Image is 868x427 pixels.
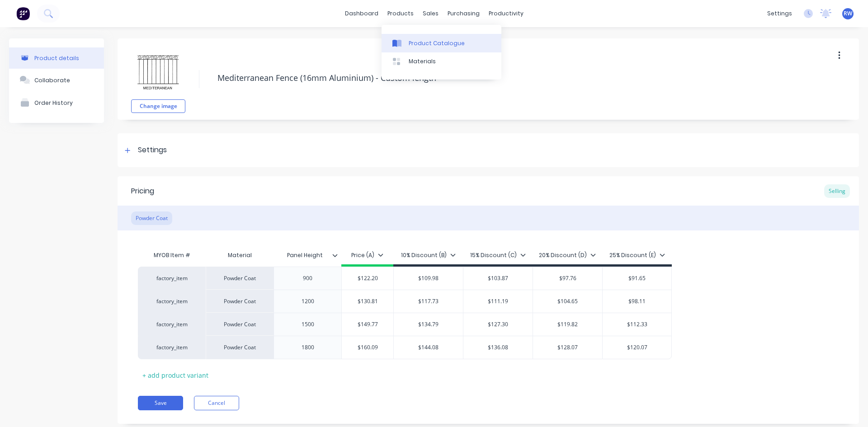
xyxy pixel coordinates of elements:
div: 15% Discount (C) [470,251,526,259]
div: $128.07 [533,336,602,359]
div: factory_item [147,274,197,282]
div: Settings [138,145,167,156]
div: factory_itemPowder Coat1800$160.09$144.08$136.08$128.07$120.07 [138,336,672,359]
button: Save [138,396,183,410]
div: Collaborate [34,77,70,84]
div: 10% Discount (B) [401,251,456,259]
div: $160.09 [342,336,393,359]
span: RW [844,9,852,18]
div: $144.08 [394,336,463,359]
a: dashboard [340,7,383,20]
div: + add product variant [138,368,213,382]
div: $136.08 [463,336,533,359]
div: Materials [409,57,436,66]
div: purchasing [443,7,484,20]
div: $98.11 [603,290,671,313]
div: sales [418,7,443,20]
div: Panel Height [274,244,336,267]
button: Product details [9,47,104,69]
div: Panel Height [274,246,341,264]
div: $127.30 [463,313,533,336]
button: Change image [131,99,185,113]
div: products [383,7,418,20]
img: file [136,50,181,95]
div: factory_itemPowder Coat1200$130.81$117.73$111.19$104.65$98.11 [138,290,672,313]
div: $111.19 [463,290,533,313]
div: factory_itemPowder Coat1500$149.77$134.79$127.30$119.82$112.33 [138,313,672,336]
div: 1200 [285,296,330,307]
div: Product Catalogue [409,39,465,47]
div: $134.79 [394,313,463,336]
div: factory_item [147,297,197,305]
img: Factory [16,7,30,20]
div: $104.65 [533,290,602,313]
a: Materials [382,52,501,70]
div: Pricing [131,186,154,197]
div: $117.73 [394,290,463,313]
div: $91.65 [603,267,671,290]
div: $97.76 [533,267,602,290]
button: Order History [9,91,104,114]
div: $122.20 [342,267,393,290]
div: Powder Coat [131,211,172,225]
div: $120.07 [603,336,671,359]
a: Product Catalogue [382,34,501,52]
div: MYOB Item # [138,246,206,264]
div: Powder Coat [206,336,274,359]
div: $149.77 [342,313,393,336]
div: $109.98 [394,267,463,290]
div: fileChange image [131,45,185,113]
div: settings [763,7,797,20]
div: productivity [484,7,528,20]
div: $103.87 [463,267,533,290]
button: Cancel [194,396,239,410]
div: 1500 [285,319,330,330]
div: 25% Discount (E) [609,251,665,259]
div: 20% Discount (D) [539,251,596,259]
div: factory_itemPowder Coat900$122.20$109.98$103.87$97.76$91.65 [138,267,672,290]
div: Order History [34,99,73,106]
textarea: Mediterranean Fence (16mm Aluminium) - Custom length [213,67,784,89]
div: 900 [285,272,330,284]
div: Material [206,246,274,264]
div: $112.33 [603,313,671,336]
div: factory_item [147,320,197,328]
div: $130.81 [342,290,393,313]
div: Powder Coat [206,313,274,336]
button: Collaborate [9,69,104,91]
div: factory_item [147,343,197,352]
div: Product details [34,55,79,61]
div: Selling [824,184,850,198]
div: Price (A) [351,251,383,259]
div: 1800 [285,342,330,353]
div: Powder Coat [206,290,274,313]
div: $119.82 [533,313,602,336]
div: Powder Coat [206,267,274,290]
